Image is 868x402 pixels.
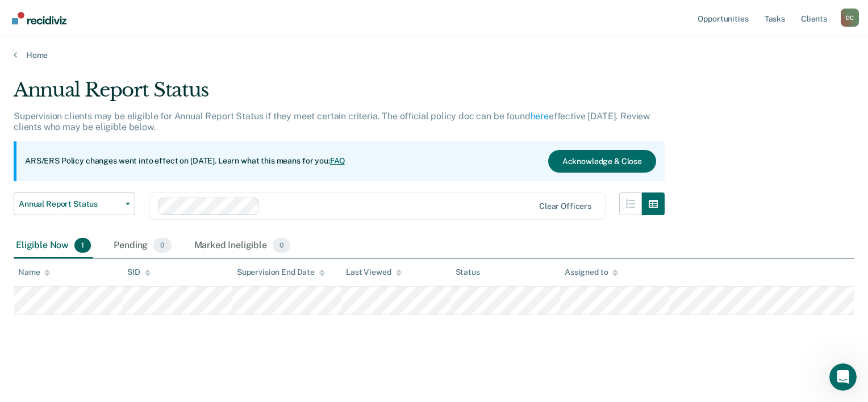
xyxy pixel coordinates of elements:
[14,192,135,215] button: Annual Report Status
[841,9,859,27] button: Profile dropdown button
[153,238,171,253] span: 0
[192,233,293,258] div: Marked Ineligible0
[14,233,93,258] div: Eligible Now1
[346,267,401,277] div: Last Viewed
[14,50,854,60] a: Home
[74,238,91,253] span: 1
[548,150,656,173] button: Acknowledge & Close
[111,233,173,258] div: Pending0
[531,111,549,122] a: here
[14,111,650,132] p: Supervision clients may be eligible for Annual Report Status if they meet certain criteria. The o...
[330,156,346,165] a: FAQ
[829,363,857,391] iframe: Intercom live chat
[237,267,325,277] div: Supervision End Date
[456,267,480,277] div: Status
[273,238,290,253] span: 0
[539,202,591,211] div: Clear officers
[19,199,121,209] span: Annual Report Status
[127,267,151,277] div: SID
[18,267,50,277] div: Name
[25,156,345,167] p: ARS/ERS Policy changes went into effect on [DATE]. Learn what this means for you:
[14,78,665,111] div: Annual Report Status
[12,12,66,24] img: Recidiviz
[841,9,859,27] div: D C
[565,267,618,277] div: Assigned to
